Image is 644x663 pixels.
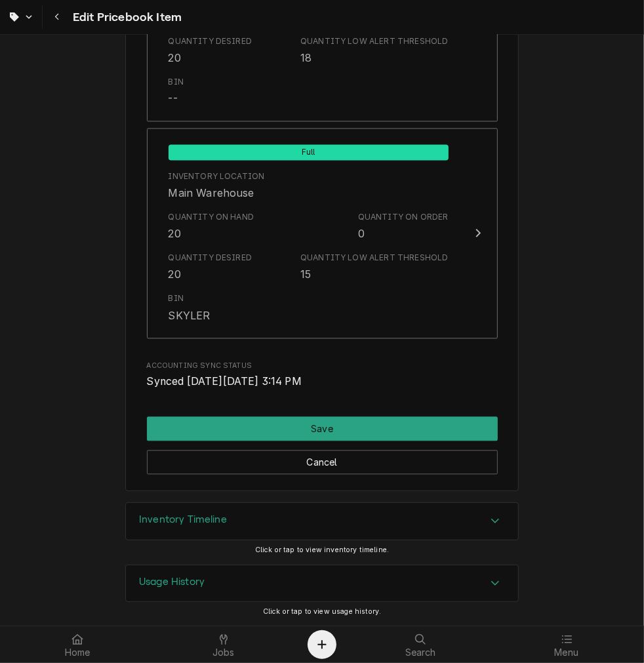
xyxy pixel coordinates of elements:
button: Update Inventory Level [147,128,498,338]
div: Quantity on Order [358,211,449,241]
div: Inventory Location [169,171,265,182]
span: Jobs [212,647,235,658]
div: Accordion Header [126,503,518,540]
div: Quantity Low Alert Threshold [300,252,448,264]
div: Main Warehouse [169,185,254,201]
a: Home [5,629,150,660]
div: Quantity Desired [169,35,252,66]
div: Quantity Low Alert Threshold [300,35,448,66]
h3: Inventory Timeline [139,513,227,526]
span: Synced [DATE][DATE] 3:14 PM [147,375,302,388]
div: Button Group [147,416,498,474]
div: 20 [169,266,181,282]
div: Location [169,171,265,201]
span: Search [405,647,436,658]
button: Accordion Details Expand Trigger [126,503,518,540]
div: Accordion Header [126,565,518,602]
span: Accounting Sync Status [147,374,498,390]
span: Click or tap to view inventory timeline. [255,546,389,554]
button: Create Object [308,630,336,659]
a: Search [348,629,493,660]
span: Edit Pricebook Item [69,9,182,26]
div: Button Group Row [147,441,498,474]
span: Home [65,647,91,658]
div: SKYLER [169,308,211,323]
button: Cancel [147,450,498,474]
div: Usage History [125,565,519,603]
div: 20 [169,50,181,66]
span: Full [169,144,449,160]
div: Quantity on Hand [169,211,254,223]
h3: Usage History [139,576,205,588]
a: Jobs [151,629,296,660]
span: Menu [554,647,578,658]
div: 18 [300,50,312,66]
a: Menu [494,629,639,660]
div: Button Group Row [147,416,498,441]
button: Navigate back [45,5,69,29]
div: Quantity on Order [358,211,449,223]
div: Quantity Low Alert Threshold [300,252,448,282]
div: Bin [169,292,211,323]
span: Click or tap to view usage history. [263,607,382,616]
div: Quantity on Hand [169,211,254,241]
button: Save [147,416,498,441]
div: Quantity Desired [169,252,252,264]
div: Quantity Desired [169,252,252,282]
div: 20 [169,226,181,241]
div: Inventory Timeline [125,502,519,540]
div: 15 [300,266,311,282]
div: Bin [169,76,184,88]
a: Go to Parts & Materials [3,5,39,29]
div: Full [169,143,449,160]
div: 0 [358,226,365,241]
div: Quantity Low Alert Threshold [300,35,448,47]
div: Accounting Sync Status [147,361,498,389]
div: Quantity Desired [169,35,252,47]
div: Bin [169,76,184,106]
button: Accordion Details Expand Trigger [126,565,518,602]
div: Bin [169,292,184,304]
span: Accounting Sync Status [147,361,498,371]
div: -- [169,90,178,106]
